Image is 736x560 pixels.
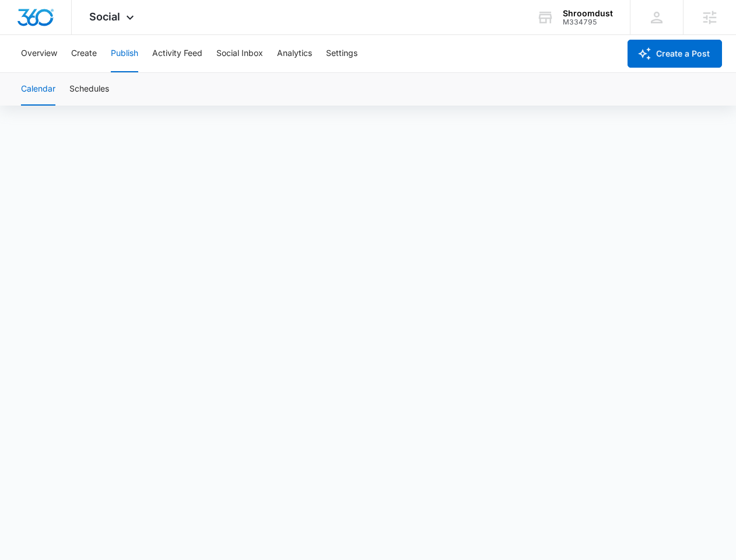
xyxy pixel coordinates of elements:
[152,35,202,72] button: Activity Feed
[628,40,722,68] button: Create a Post
[111,35,138,72] button: Publish
[326,35,358,72] button: Settings
[563,18,613,26] div: account id
[89,10,120,23] span: Social
[69,73,109,106] button: Schedules
[21,73,55,106] button: Calendar
[216,35,263,72] button: Social Inbox
[71,35,97,72] button: Create
[277,35,312,72] button: Analytics
[21,35,57,72] button: Overview
[563,9,613,18] div: account name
